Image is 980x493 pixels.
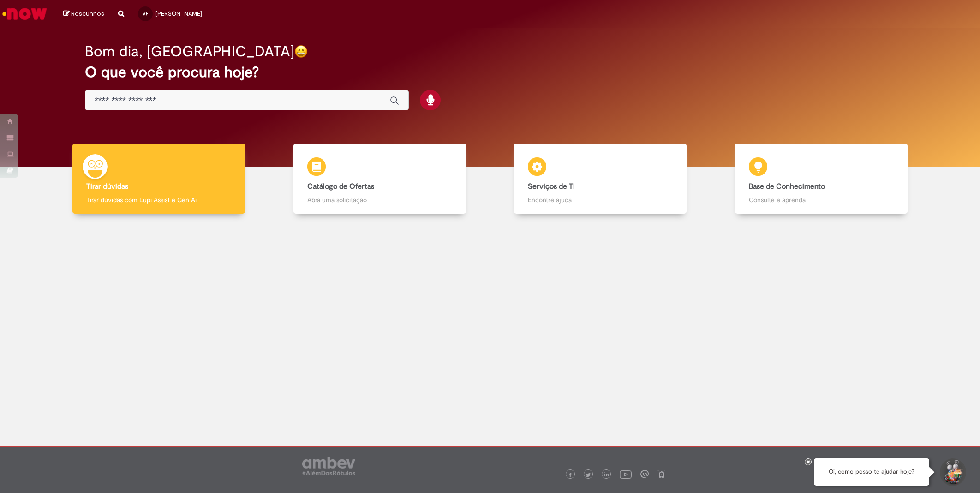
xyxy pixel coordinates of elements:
[307,182,374,191] b: Catálogo de Ofertas
[620,468,632,480] img: logo_footer_youtube.png
[269,144,490,214] a: Catálogo de Ofertas Abra uma solicitação
[85,64,895,80] h2: O que você procura hoje?
[48,144,269,214] a: Tirar dúvidas Tirar dúvidas com Lupi Assist e Gen Ai
[155,10,202,18] span: [PERSON_NAME]
[490,144,711,214] a: Serviços de TI Encontre ajuda
[86,195,231,204] p: Tirar dúvidas com Lupi Assist e Gen Ai
[640,470,649,478] img: logo_footer_workplace.png
[814,458,929,486] div: Oi, como posso te ajudar hoje?
[528,195,673,204] p: Encontre ajuda
[302,457,355,475] img: logo_footer_ambev_rotulo_gray.png
[528,182,575,191] b: Serviços de TI
[63,10,104,18] a: Rascunhos
[568,473,573,477] img: logo_footer_facebook.png
[749,182,825,191] b: Base de Conhecimento
[86,182,128,191] b: Tirar dúvidas
[294,45,308,58] img: happy-face.png
[1,5,48,23] img: ServiceNow
[749,195,894,204] p: Consulte e aprenda
[143,11,148,17] span: VF
[938,458,966,486] button: Iniciar Conversa de Suporte
[71,9,104,18] span: Rascunhos
[85,43,294,60] h2: Bom dia, [GEOGRAPHIC_DATA]
[586,473,591,477] img: logo_footer_twitter.png
[657,470,666,478] img: logo_footer_naosei.png
[604,472,609,478] img: logo_footer_linkedin.png
[307,195,452,204] p: Abra uma solicitação
[711,144,932,214] a: Base de Conhecimento Consulte e aprenda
